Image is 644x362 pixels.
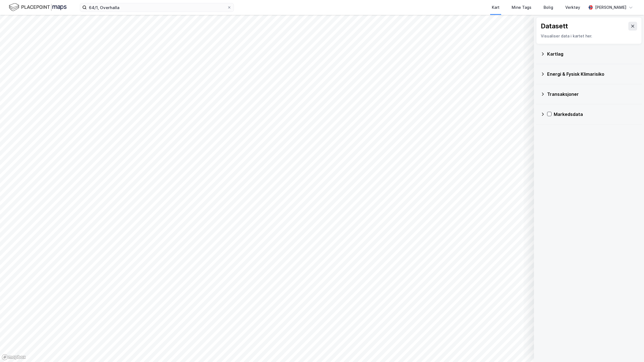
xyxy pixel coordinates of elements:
img: logo.f888ab2527a4732fd821a326f86c7f29.svg [9,2,67,12]
div: Energi & Fysisk Klimarisiko [547,71,637,77]
div: Verktøy [565,4,580,11]
a: Mapbox homepage [2,354,26,360]
div: Kartlag [547,51,637,57]
div: Transaksjoner [547,91,637,97]
div: Visualiser data i kartet her. [541,33,637,39]
iframe: Chat Widget [616,336,644,362]
div: Markedsdata [554,111,637,118]
div: Kontrollprogram for chat [616,336,644,362]
div: Bolig [544,4,553,11]
input: Søk på adresse, matrikkel, gårdeiere, leietakere eller personer [87,3,227,12]
div: Mine Tags [512,4,531,11]
div: [PERSON_NAME] [595,4,626,11]
div: Datasett [541,22,568,31]
div: Kart [492,4,500,11]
